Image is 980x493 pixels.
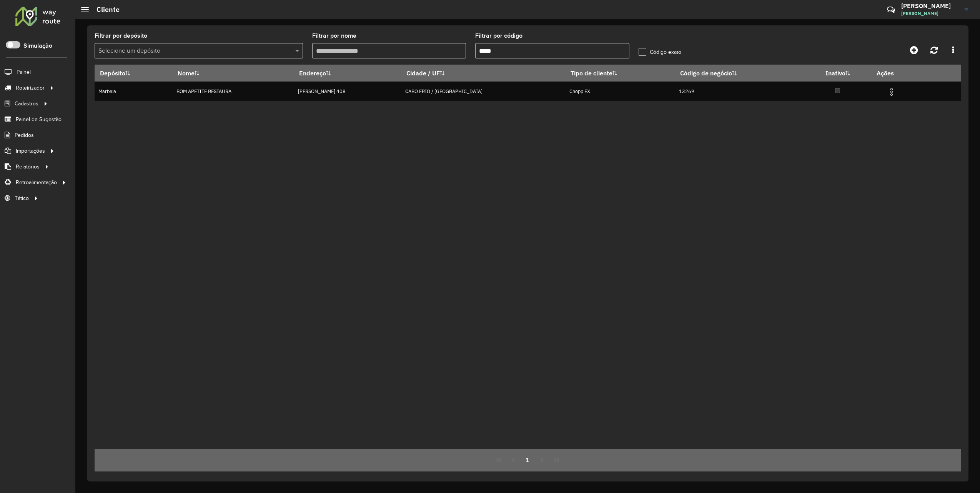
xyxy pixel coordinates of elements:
th: Código de negócio [675,65,804,82]
td: 13269 [675,82,804,101]
td: Chopp EX [565,82,675,101]
span: Retroalimentação [16,178,57,187]
th: Cidade / UF [401,65,565,82]
span: Cadastros [15,100,38,108]
th: Ações [872,65,918,81]
td: CABO FRIO / [GEOGRAPHIC_DATA] [401,82,565,101]
td: [PERSON_NAME] 408 [294,82,401,101]
td: Marbela [95,82,173,101]
span: Painel de Sugestão [16,115,62,123]
span: [PERSON_NAME] [901,10,959,17]
td: BOM APETITE RESTAURA [173,82,294,101]
label: Filtrar por depósito [95,31,147,40]
th: Nome [173,65,294,82]
label: Código exato [639,48,681,56]
span: Painel [17,68,31,76]
span: Importações [16,147,45,155]
th: Tipo de cliente [565,65,675,82]
th: Depósito [95,65,173,82]
button: 1 [521,453,535,467]
span: Relatórios [16,163,40,171]
th: Inativo [804,65,872,82]
th: Endereço [294,65,401,82]
label: Simulação [23,41,52,50]
h3: [PERSON_NAME] [901,2,959,10]
span: Tático [15,194,29,202]
span: Pedidos [15,131,34,139]
a: Contato Rápido [883,2,899,18]
label: Filtrar por nome [312,31,356,40]
label: Filtrar por código [475,31,522,40]
span: Roteirizador [16,84,45,92]
h2: Cliente [89,5,120,14]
